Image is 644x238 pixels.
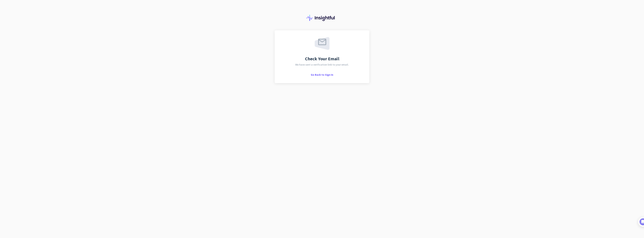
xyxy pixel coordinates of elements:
[295,63,349,66] span: We have sent a verification link to your email.
[315,37,329,50] img: email-sent
[306,15,338,21] img: Insightful
[311,73,333,76] span: Go Back to Sign In
[305,57,339,61] span: Check Your Email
